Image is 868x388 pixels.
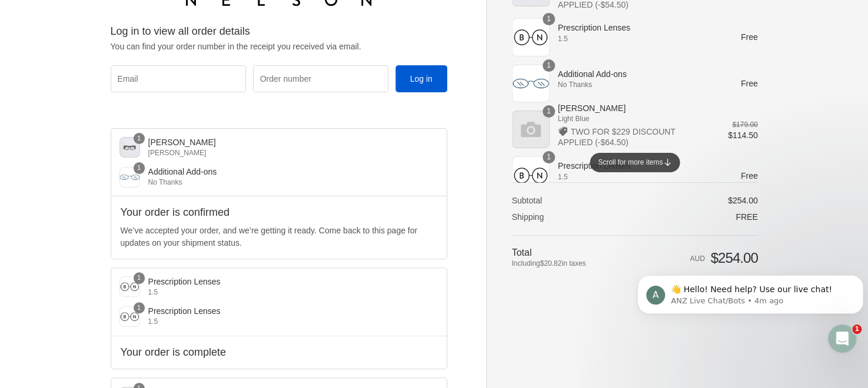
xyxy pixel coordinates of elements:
[121,206,437,219] h2: Your order is confirmed
[134,133,145,144] span: 1
[540,259,562,267] span: $20.82
[741,32,758,42] span: Free
[119,306,140,327] img: Prescription Lenses - 1.5
[253,65,388,92] input: Order number
[512,111,550,148] img: Dustin - Light Blue
[148,306,221,316] span: Prescription Lenses
[512,18,550,56] img: Prescription Lenses - 1.5
[558,127,676,147] span: TWO FOR $229 DISCOUNT APPLIED (-$64.50)
[558,103,711,113] span: [PERSON_NAME]
[148,177,410,188] div: No Thanks
[558,34,711,44] span: 1.5
[148,277,221,286] span: Prescription Lenses
[558,22,711,33] span: Prescription Lenses
[543,59,555,72] span: 1
[543,105,555,118] span: 1
[741,171,758,180] span: Free
[558,113,711,124] span: Light Blue
[119,276,140,297] img: Prescription Lenses - 1.5
[590,153,680,172] div: Scroll for more items
[148,167,217,176] span: Additional Add-ons
[111,25,447,38] h2: Log in to view all order details
[728,131,758,140] span: $114.50
[148,148,410,158] div: [PERSON_NAME]
[134,162,145,173] span: 1
[732,121,757,129] del: $179.00
[543,13,555,25] span: 1
[558,172,711,182] span: 1.5
[395,65,447,92] button: Log in
[512,247,532,257] span: Total
[852,325,862,334] span: 1
[741,79,758,88] span: Free
[119,167,140,188] img: Additional Add-ons - No Thanks
[119,137,140,158] img: Harvey - Rose Crystal
[121,346,437,359] h2: Your order is complete
[728,196,758,205] span: $254.00
[134,302,145,313] span: 1
[512,156,550,194] img: Prescription Lenses - 1.5
[111,65,246,92] input: Email
[633,250,868,356] iframe: Intercom notifications message
[512,212,544,222] span: Shipping
[121,225,437,249] p: We’ve accepted your order, and we’re getting it ready. Come back to this page for updates on your...
[543,151,555,163] span: 1
[736,212,757,222] span: Free
[558,69,711,79] span: Additional Add-ons
[134,272,145,283] span: 1
[512,258,630,269] span: Including in taxes
[558,79,711,90] span: No Thanks
[111,41,447,53] p: You can find your order number in the receipt you received via email.
[710,250,757,266] span: $254.00
[512,195,630,206] th: Subtotal
[828,325,856,353] iframe: Intercom live chat
[148,316,411,327] div: 1.5
[512,65,550,102] img: Additional Add-ons - No Thanks
[148,138,216,147] span: [PERSON_NAME]
[558,160,711,171] span: Prescription Lenses
[148,287,411,297] div: 1.5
